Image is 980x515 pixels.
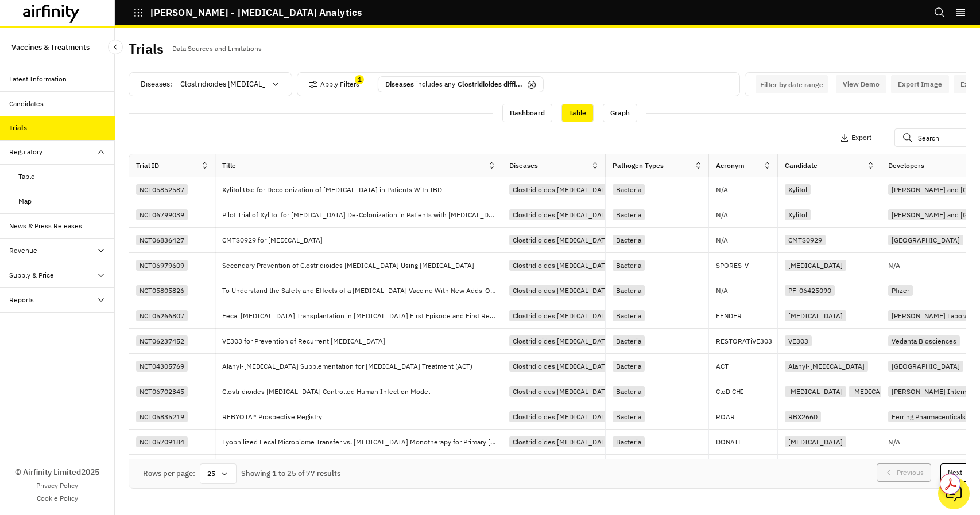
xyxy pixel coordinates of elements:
p: N/A [716,237,728,244]
div: Alanyl-[MEDICAL_DATA] [785,361,868,372]
p: VE303 for Prevention of Recurrent [MEDICAL_DATA] [222,335,390,347]
p: DONATE [716,436,777,448]
button: Export [840,128,871,147]
div: [GEOGRAPHIC_DATA] [888,361,963,372]
div: NCT06702345 [136,386,188,397]
p: Fecal [MEDICAL_DATA] Transplantation in [MEDICAL_DATA] First Episode and First Recurrence [222,310,502,322]
button: [PERSON_NAME] - [MEDICAL_DATA] Analytics [133,3,362,22]
p: N/A [888,262,900,269]
div: CMTS0929 [785,235,826,245]
div: NCT05709184 [136,436,188,447]
div: Bacteria [613,310,645,321]
p: N/A [716,287,728,294]
div: Bacteria [613,184,645,195]
p: SPORES-V [716,260,777,271]
p: Secondary Prevention of Clostridioides [MEDICAL_DATA] Using [MEDICAL_DATA] [222,260,479,271]
div: Diseases [509,161,538,171]
div: [MEDICAL_DATA] [785,310,846,321]
div: NCT05835219 [136,411,188,422]
div: NCT04305769 [136,361,188,372]
div: Supply & Price [9,270,54,280]
div: [MEDICAL_DATA] [785,436,846,447]
div: Reports [9,295,34,305]
div: [MEDICAL_DATA] [785,260,846,271]
div: NCT06237452 [136,335,188,346]
p: includes any [416,79,455,89]
div: [MEDICAL_DATA] [849,386,910,397]
div: Xylitol [785,184,811,195]
p: Filter by date range [760,80,823,89]
button: Search [934,3,946,22]
div: Pathogen Types [613,161,664,171]
div: Xylitol [785,209,811,220]
div: Clostridioides [MEDICAL_DATA] [509,235,615,245]
p: Lyophilized Fecal Microbiome Transfer vs. [MEDICAL_DATA] Monotherapy for Primary [MEDICAL_DATA] [222,436,502,448]
div: NCT06836427 [136,235,188,245]
a: Cookie Policy [37,493,78,504]
div: Clostridioides [MEDICAL_DATA] [509,285,615,296]
div: Vedanta Biosciences [888,335,960,346]
div: NCT06799039 [136,209,188,220]
p: ACT [716,361,777,372]
a: Privacy Policy [36,481,78,491]
p: ROAR [716,411,777,423]
div: Bacteria [613,235,645,245]
p: Data Sources and Limitations [172,42,262,55]
p: Pilot Trial of Xylitol for [MEDICAL_DATA] De-Colonization in Patients with [MEDICAL_DATA] [222,209,502,221]
p: Diseases [385,79,414,89]
div: Table [561,104,594,122]
div: Clostridioides [MEDICAL_DATA] [509,310,615,321]
p: N/A [888,439,900,446]
div: Bacteria [613,209,645,220]
div: Bacteria [613,335,645,346]
div: Showing 1 to 25 of 77 results [241,468,340,479]
div: Trial ID [136,161,159,171]
div: NCT05266807 [136,310,188,321]
div: Clostridioides [MEDICAL_DATA] [509,411,615,422]
p: N/A [716,186,728,193]
div: Clostridioides [MEDICAL_DATA] [509,335,615,346]
div: VE303 [785,335,812,346]
p: Vaccines & Treatments [11,37,90,58]
div: Bacteria [613,411,645,422]
div: Candidate [785,161,818,171]
div: Clostridioides [MEDICAL_DATA] [509,386,615,397]
p: CloDiCHI [716,386,777,397]
div: Latest Information [9,74,67,84]
div: Acronym [716,161,745,171]
div: Candidates [9,99,44,109]
p: Clostridioides [MEDICAL_DATA] Controlled Human Infection Model [222,386,435,397]
div: Dashboard [502,104,552,122]
p: Alanyl-[MEDICAL_DATA] Supplementation for [MEDICAL_DATA] Treatment (ACT) [222,361,477,372]
p: REBYOTA™ Prospective Registry [222,411,502,423]
div: Rows per page: [143,468,195,479]
div: Trials [9,123,27,133]
p: [PERSON_NAME] - [MEDICAL_DATA] Analytics [150,7,362,18]
div: Clostridioides [MEDICAL_DATA] [509,436,615,447]
div: Bacteria [613,436,645,447]
div: Clostridioides [MEDICAL_DATA] [509,260,615,271]
div: Diseases : [141,75,287,93]
div: Graph [603,104,637,122]
div: News & Press Releases [9,221,82,231]
div: Bacteria [613,285,645,296]
p: CMTS0929 for [MEDICAL_DATA] [222,235,502,246]
button: Ask our analysts [938,478,970,509]
div: Revenue [9,245,37,256]
div: Ferring Pharmaceuticals [888,411,969,422]
p: Clostridioides diffi... [458,79,522,89]
div: [MEDICAL_DATA] [785,386,846,397]
p: RESTORATiVE303 [716,335,777,347]
p: FENDER [716,310,777,322]
p: N/A [716,212,728,219]
button: View Demo [836,75,886,93]
div: Map [18,196,32,206]
div: Clostridioides [MEDICAL_DATA] [509,209,615,220]
div: Bacteria [613,361,645,372]
div: Bacteria [613,260,645,271]
div: Bacteria [613,386,645,397]
div: Pfizer [888,285,913,296]
div: Regulatory [9,147,42,157]
button: Previous [877,463,931,482]
div: 25 [200,463,237,484]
